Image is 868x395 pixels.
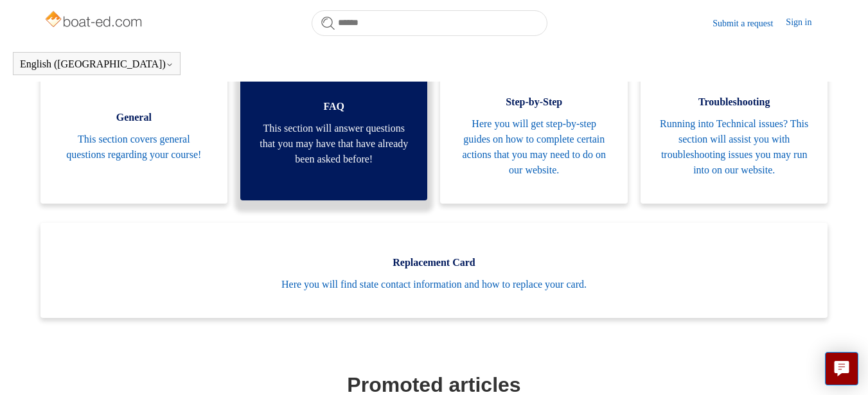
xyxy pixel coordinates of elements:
[660,116,808,178] span: Running into Technical issues? This section will assist you with troubleshooting issues you may r...
[60,277,809,292] span: Here you will find state contact information and how to replace your card.
[60,110,208,125] span: General
[641,62,828,204] a: Troubleshooting Running into Technical issues? This section will assist you with troubleshooting ...
[713,17,786,30] a: Submit a request
[660,94,808,110] span: Troubleshooting
[260,99,408,114] span: FAQ
[20,58,173,70] button: English ([GEOGRAPHIC_DATA])
[786,15,824,31] a: Sign in
[825,352,858,385] button: Live chat
[260,121,408,167] span: This section will answer questions that you may have that have already been asked before!
[459,94,608,110] span: Step-by-Step
[459,116,608,178] span: Here you will get step-by-step guides on how to complete certain actions that you may need to do ...
[312,10,547,36] input: Search
[240,59,427,200] a: FAQ This section will answer questions that you may have that have already been asked before!
[40,223,828,318] a: Replacement Card Here you will find state contact information and how to replace your card.
[60,255,809,270] span: Replacement Card
[60,132,208,162] span: This section covers general questions regarding your course!
[440,62,627,204] a: Step-by-Step Here you will get step-by-step guides on how to complete certain actions that you ma...
[40,62,227,204] a: General This section covers general questions regarding your course!
[44,8,146,33] img: Boat-Ed Help Center home page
